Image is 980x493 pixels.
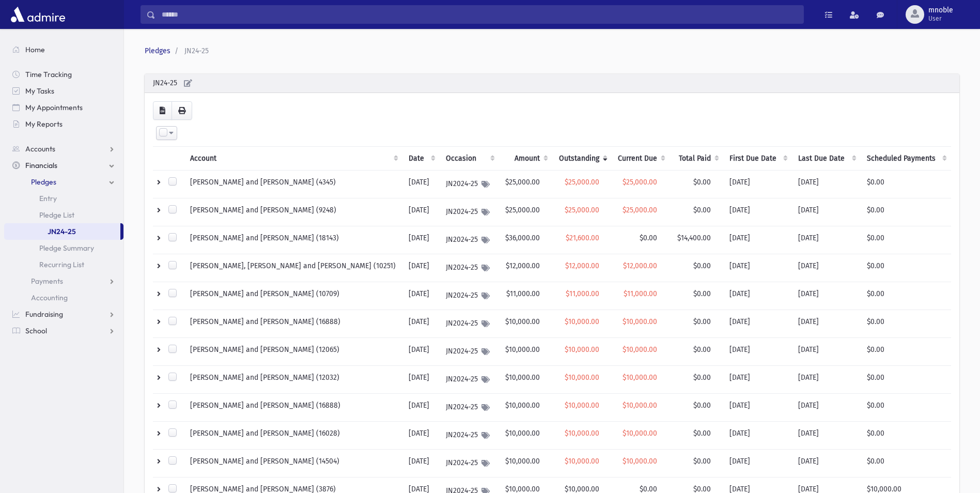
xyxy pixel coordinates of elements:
td: [DATE] [792,226,860,254]
span: $0.00 [693,373,711,382]
td: $10,000.00 [499,450,552,477]
th: Total Paid: activate to sort column ascending [670,147,723,171]
th: Outstanding: activate to sort column ascending [552,147,611,171]
span: $0.00 [693,429,711,438]
a: Home [4,41,123,58]
span: User [928,14,953,23]
td: [PERSON_NAME] and [PERSON_NAME] (12032) [184,366,402,394]
td: $0.00 [861,198,951,226]
th: Current Due: activate to sort column ascending [612,147,670,171]
span: Payments [31,276,63,286]
td: $36,000.00 [499,226,552,254]
span: $10,000.00 [565,317,599,326]
a: Time Tracking [4,66,123,83]
td: [PERSON_NAME] and [PERSON_NAME] (16028) [184,422,402,450]
span: Pledges [31,177,56,187]
td: [PERSON_NAME] and [PERSON_NAME] (16888) [184,310,402,338]
td: $25,000.00 [499,198,552,226]
td: JN2024-25 [440,254,499,282]
span: Home [25,45,45,54]
span: Entry [39,194,57,203]
span: $10,000.00 [623,457,657,466]
a: My Reports [4,116,123,132]
a: School [4,322,123,339]
span: $0.00 [693,457,711,466]
a: Accounting [4,289,123,306]
td: [DATE] [723,338,792,366]
span: $0.00 [693,178,711,187]
a: Fundraising [4,306,123,322]
td: [DATE] [723,450,792,477]
td: [DATE] [402,366,440,394]
th: Occasion : activate to sort column ascending [440,147,499,171]
span: $10,000.00 [565,345,599,354]
td: [DATE] [792,171,860,198]
td: $0.00 [861,338,951,366]
td: [DATE] [792,450,860,477]
span: $21,600.00 [566,234,599,242]
th: Date: activate to sort column ascending [402,147,440,171]
td: JN2024-25 [440,338,499,366]
td: [DATE] [792,338,860,366]
td: [DATE] [792,422,860,450]
td: [DATE] [723,366,792,394]
span: $0.00 [693,401,711,410]
a: My Tasks [4,83,123,99]
td: [DATE] [792,198,860,226]
th: Scheduled Payments: activate to sort column ascending [861,147,951,171]
span: $25,000.00 [623,206,657,214]
td: [DATE] [402,310,440,338]
td: $10,000.00 [499,338,552,366]
td: $11,000.00 [499,282,552,310]
td: [DATE] [402,394,440,422]
th: First Due Date: activate to sort column ascending [723,147,792,171]
span: $10,000.00 [623,373,657,382]
a: My Appointments [4,99,123,116]
span: My Tasks [25,86,54,96]
span: Pledge Summary [39,243,94,253]
div: JN24-25 [145,74,959,93]
td: $10,000.00 [499,394,552,422]
td: JN2024-25 [440,282,499,310]
a: Pledge List [4,207,123,223]
td: [DATE] [723,171,792,198]
span: My Appointments [25,103,83,112]
input: Search [155,5,803,24]
td: $10,000.00 [499,366,552,394]
td: [DATE] [792,282,860,310]
td: [DATE] [723,394,792,422]
a: Financials [4,157,123,174]
span: $10,000.00 [623,345,657,354]
a: Entry [4,190,123,207]
img: AdmirePro [8,4,68,25]
td: [PERSON_NAME] and [PERSON_NAME] (16888) [184,394,402,422]
td: JN2024-25 [440,366,499,394]
td: $0.00 [861,254,951,282]
td: [DATE] [402,450,440,477]
td: $0.00 [861,366,951,394]
td: [PERSON_NAME] and [PERSON_NAME] (12065) [184,338,402,366]
th: Amount: activate to sort column ascending [499,147,552,171]
td: [DATE] [792,394,860,422]
td: $0.00 [861,422,951,450]
td: [DATE] [723,310,792,338]
button: Print [172,101,192,120]
td: $0.00 [861,226,951,254]
span: School [25,326,47,335]
a: Pledges [4,174,123,190]
span: $0.00 [693,345,711,354]
span: mnoble [928,6,953,14]
span: $14,400.00 [677,234,711,242]
td: $10,000.00 [499,422,552,450]
td: $0.00 [861,282,951,310]
span: Fundraising [25,310,63,319]
td: JN2024-25 [440,171,499,198]
td: JN2024-25 [440,198,499,226]
td: [DATE] [723,198,792,226]
td: [DATE] [723,422,792,450]
th: Last Due Date: activate to sort column ascending [792,147,860,171]
td: [DATE] [402,282,440,310]
span: $10,000.00 [565,401,599,410]
span: $0.00 [640,234,657,242]
td: JN2024-25 [440,422,499,450]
